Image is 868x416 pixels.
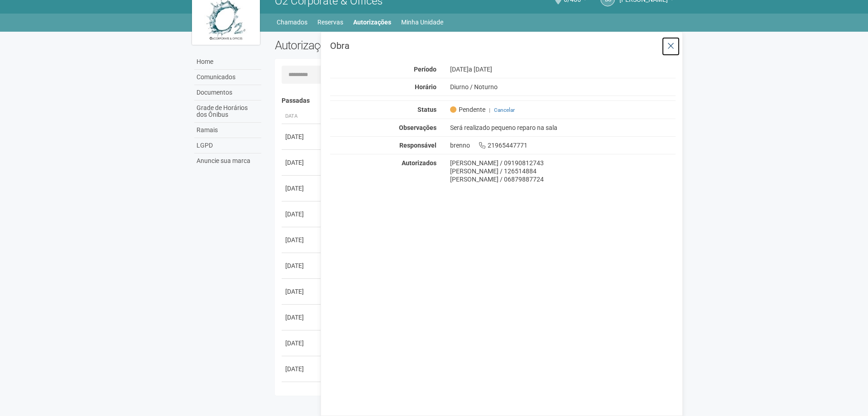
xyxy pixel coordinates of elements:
[285,184,319,193] div: [DATE]
[285,313,319,322] div: [DATE]
[285,364,319,373] div: [DATE]
[277,16,307,29] a: Chamados
[399,142,436,149] strong: Responsável
[443,141,683,149] div: brenno 21965447771
[285,158,319,167] div: [DATE]
[285,235,319,244] div: [DATE]
[443,83,683,91] div: Diurno / Noturno
[443,65,683,73] div: [DATE]
[489,107,490,113] span: |
[194,100,261,123] a: Grade de Horários dos Ônibus
[415,83,436,91] strong: Horário
[450,159,676,167] div: [PERSON_NAME] / 09190812743
[285,261,319,270] div: [DATE]
[443,124,683,132] div: Será realizado pequeno reparo na sala
[450,105,485,114] span: Pendente
[417,106,436,113] strong: Status
[285,210,319,219] div: [DATE]
[317,16,343,29] a: Reservas
[353,16,391,29] a: Autorizações
[194,85,261,100] a: Documentos
[450,175,676,183] div: [PERSON_NAME] / 06879887724
[194,138,261,153] a: LGPD
[494,107,515,113] a: Cancelar
[194,123,261,138] a: Ramais
[275,38,469,52] h2: Autorizações
[402,159,436,167] strong: Autorizados
[285,339,319,348] div: [DATE]
[469,66,492,73] span: a [DATE]
[330,41,676,50] h3: Obra
[399,124,436,131] strong: Observações
[414,66,436,73] strong: Período
[450,167,676,175] div: [PERSON_NAME] / 126514884
[282,109,322,124] th: Data
[285,132,319,141] div: [DATE]
[285,287,319,296] div: [DATE]
[194,54,261,70] a: Home
[282,97,670,104] h4: Passadas
[401,16,443,29] a: Minha Unidade
[194,70,261,85] a: Comunicados
[194,153,261,168] a: Anuncie sua marca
